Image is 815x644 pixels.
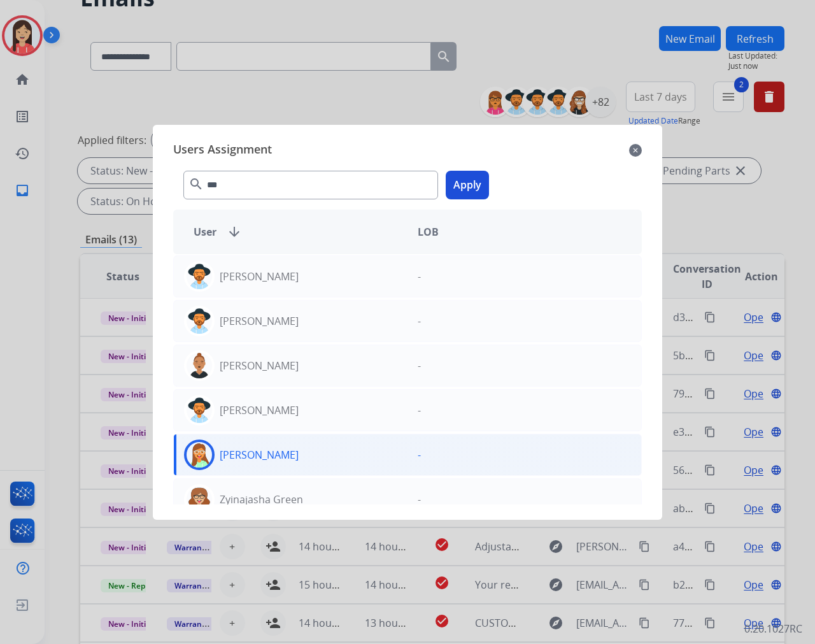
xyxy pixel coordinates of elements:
mat-icon: close [629,143,642,158]
p: [PERSON_NAME] [220,358,299,373]
p: - [418,492,421,507]
p: - [418,269,421,284]
mat-icon: arrow_downward [227,224,242,240]
p: - [418,447,421,462]
p: [PERSON_NAME] [220,403,299,418]
mat-icon: search [188,176,204,192]
p: - [418,403,421,418]
p: [PERSON_NAME] [220,447,299,462]
p: [PERSON_NAME] [220,313,299,329]
p: - [418,313,421,329]
div: User [183,224,407,240]
button: Apply [446,171,489,199]
p: [PERSON_NAME] [220,269,299,284]
span: Users Assignment [173,140,272,161]
span: LOB [418,224,439,240]
p: - [418,358,421,373]
p: Zyinajasha Green [220,492,303,507]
